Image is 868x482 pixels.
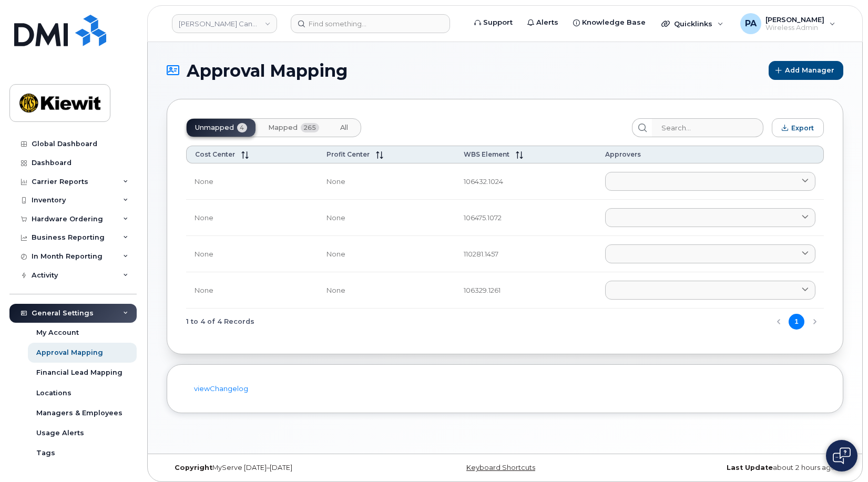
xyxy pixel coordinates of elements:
[605,150,641,158] span: Approvers
[186,272,318,309] td: None
[318,200,455,236] td: None
[455,236,597,272] td: 110281.1457
[187,61,348,80] span: Approval Mapping
[455,200,597,236] td: 106475.1072
[268,124,298,132] span: Mapped
[455,163,597,200] td: 106432.1024
[455,272,597,309] td: 106329.1261
[464,150,509,158] span: WBS Element
[186,163,318,200] td: None
[772,118,824,137] button: Export
[194,384,248,393] a: viewChangelog
[318,163,455,200] td: None
[785,65,834,75] span: Add Manager
[652,118,763,137] input: Search...
[301,123,319,132] span: 265
[318,236,455,272] td: None
[466,464,535,471] a: Keyboard Shortcuts
[340,124,348,132] span: All
[195,150,235,158] span: Cost Center
[186,314,254,330] span: 1 to 4 of 4 Records
[186,200,318,236] td: None
[175,464,212,471] strong: Copyright
[833,447,851,464] img: Open chat
[326,150,370,158] span: Profit Center
[789,314,804,330] button: Page 1
[791,124,814,132] span: Export
[167,464,392,472] div: MyServe [DATE]–[DATE]
[618,464,843,472] div: about 2 hours ago
[186,236,318,272] td: None
[769,61,843,80] button: Add Manager
[318,272,455,309] td: None
[727,464,773,471] strong: Last Update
